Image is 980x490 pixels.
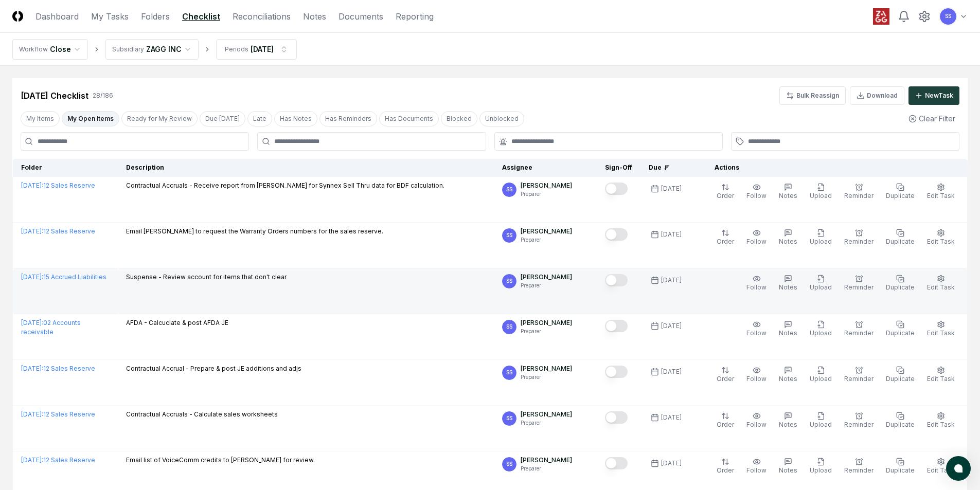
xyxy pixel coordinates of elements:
[21,365,43,372] span: [DATE] :
[746,421,767,428] span: Follow
[661,459,682,468] div: [DATE]
[521,190,572,198] p: Preparer
[605,228,628,241] button: Mark complete
[844,283,874,291] span: Reminder
[886,329,915,337] span: Duplicate
[746,238,767,245] span: Follow
[126,456,315,465] p: Email list of VoiceComm credits to [PERSON_NAME] for review.
[521,181,572,190] p: [PERSON_NAME]
[844,238,874,245] span: Reminder
[925,410,957,431] button: Edit Task
[927,421,955,428] span: Edit Task
[506,277,512,285] span: SS
[884,181,917,203] button: Duplicate
[810,283,832,291] span: Upload
[225,45,248,54] div: Periods
[91,10,129,23] a: My Tasks
[21,227,95,235] a: [DATE]:12 Sales Reserve
[379,111,439,126] button: Has Documents
[126,227,383,236] p: Email [PERSON_NAME] to request the Warranty Orders numbers for the sales reserve.
[21,319,81,336] a: [DATE]:02 Accounts receivable
[126,318,228,328] p: AFDA - Calcuclate & post AFDA JE
[746,283,767,291] span: Follow
[274,111,317,126] button: Has Notes
[808,318,834,340] button: Upload
[521,465,572,473] p: Preparer
[441,111,477,126] button: Blocked
[779,86,846,105] button: Bulk Reassign
[715,227,736,248] button: Order
[777,181,799,203] button: Notes
[810,329,832,337] span: Upload
[661,321,682,331] div: [DATE]
[779,329,797,337] span: Notes
[746,192,767,199] span: Follow
[21,182,43,189] span: [DATE] :
[744,410,769,431] button: Follow
[808,273,834,294] button: Upload
[746,329,767,337] span: Follow
[251,44,274,55] div: [DATE]
[717,238,734,245] span: Order
[746,375,767,383] span: Follow
[884,456,917,477] button: Duplicate
[744,181,769,203] button: Follow
[779,466,797,474] span: Notes
[746,466,767,474] span: Follow
[744,364,769,386] button: Follow
[808,227,834,248] button: Upload
[744,273,769,294] button: Follow
[605,274,628,286] button: Mark complete
[126,273,287,282] p: Suspense - Review account for items that don't clear
[927,192,955,199] span: Edit Task
[810,238,832,245] span: Upload
[717,192,734,199] span: Order
[13,159,118,177] th: Folder
[886,283,915,291] span: Duplicate
[777,364,799,386] button: Notes
[884,410,917,431] button: Duplicate
[494,159,597,177] th: Assignee
[12,39,297,60] nav: breadcrumb
[521,364,572,373] p: [PERSON_NAME]
[844,192,874,199] span: Reminder
[904,109,959,128] button: Clear Filter
[506,186,512,193] span: SS
[779,375,797,383] span: Notes
[777,273,799,294] button: Notes
[946,456,971,481] button: atlas-launcher
[717,466,734,474] span: Order
[715,364,736,386] button: Order
[319,111,377,126] button: Has Reminders
[605,366,628,378] button: Mark complete
[21,410,43,418] span: [DATE] :
[112,45,144,54] div: Subsidiary
[521,282,572,289] p: Preparer
[521,236,572,244] p: Preparer
[844,421,874,428] span: Reminder
[715,456,736,477] button: Order
[605,457,628,469] button: Mark complete
[338,10,383,23] a: Documents
[850,86,904,105] button: Download
[927,283,955,291] span: Edit Task
[506,460,512,468] span: SS
[744,456,769,477] button: Follow
[884,364,917,386] button: Duplicate
[927,329,955,337] span: Edit Task
[884,318,917,340] button: Duplicate
[925,318,957,340] button: Edit Task
[19,45,48,54] div: Workflow
[661,367,682,376] div: [DATE]
[844,466,874,474] span: Reminder
[939,7,957,26] button: SS
[717,421,734,428] span: Order
[506,369,512,376] span: SS
[886,375,915,383] span: Duplicate
[479,111,524,126] button: Unblocked
[886,466,915,474] span: Duplicate
[706,163,959,172] div: Actions
[715,181,736,203] button: Order
[21,182,95,189] a: [DATE]:12 Sales Reserve
[925,181,957,203] button: Edit Task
